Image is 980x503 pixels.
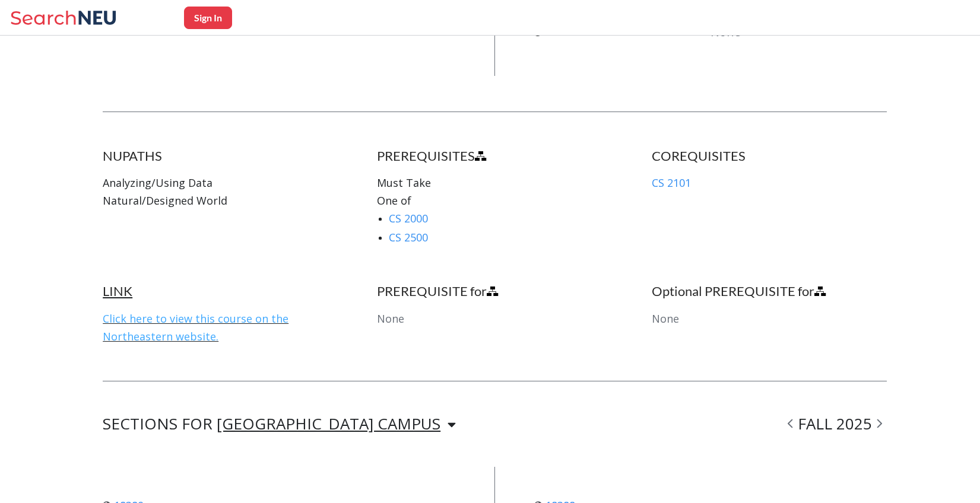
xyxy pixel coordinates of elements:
span: None [652,311,679,326]
h4: PREREQUISITES [377,148,612,164]
span: Must Take [377,176,431,190]
a: Click here to view this course on the Northeastern website. [103,311,288,343]
h4: NUPATHS [103,148,338,164]
a: CS 2500 [389,230,428,244]
h4: COREQUISITES [652,148,887,164]
div: FALL 2025 [783,417,887,431]
span: None [377,311,404,326]
span: One of [377,193,411,208]
a: CS 2101 [652,176,691,190]
div: [GEOGRAPHIC_DATA] CAMPUS [217,417,440,430]
div: SECTIONS FOR [103,417,456,431]
p: Natural/Designed World [103,192,338,209]
p: Analyzing/Using Data [103,174,338,192]
h4: Optional PREREQUISITE for [652,283,887,300]
button: Sign In [184,7,232,29]
h4: PREREQUISITE for [377,283,612,300]
a: CS 2000 [389,211,428,225]
h4: LINK [103,283,338,300]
